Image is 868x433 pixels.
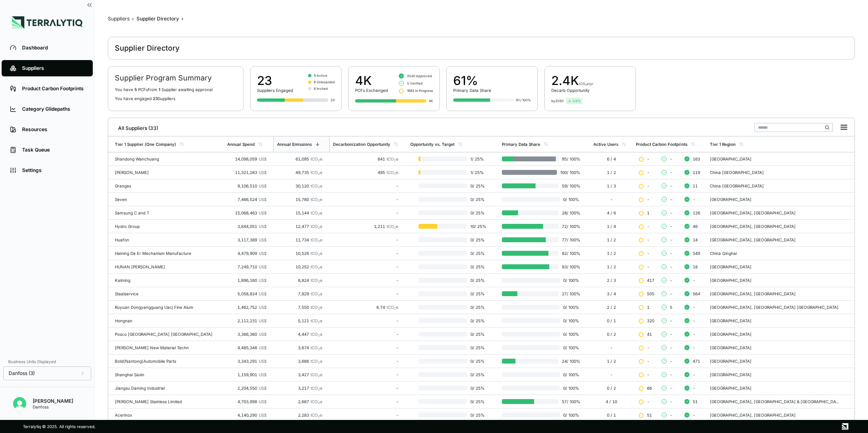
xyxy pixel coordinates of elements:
[13,397,26,410] img: Erato Panayiotou
[115,318,221,323] div: Hongnan
[559,156,580,161] span: 95 / 100 %
[670,183,672,188] span: -
[670,305,672,310] span: 5
[333,372,398,377] div: -
[333,264,398,269] div: -
[259,237,266,242] span: US$
[132,16,134,22] span: ›
[115,224,221,229] div: Hydro Group
[647,183,649,188] span: -
[710,142,736,147] div: Tier 1 Region
[693,156,700,161] span: 163
[693,345,695,350] span: -
[3,357,91,366] div: Business Units Displayed
[181,16,183,22] span: ›
[579,82,593,86] span: tCO₂e/yr
[277,359,322,364] div: 3,666
[333,291,398,296] div: -
[647,278,654,283] span: 417
[559,183,580,188] span: 59 / 100 %
[670,332,672,337] span: -
[331,98,335,103] div: 23
[311,332,322,337] span: tCO e
[407,81,423,86] span: 5 Verified
[311,372,322,377] span: tCO e
[311,264,322,269] span: tCO e
[311,224,322,229] span: tCO e
[318,239,320,243] sub: 2
[670,210,672,215] span: -
[259,305,266,310] span: US$
[467,237,489,242] span: 0 / 25 %
[710,197,841,202] div: [GEOGRAPHIC_DATA]
[467,318,489,323] span: 0 / 25 %
[467,183,489,188] span: 0 / 25 %
[557,170,580,175] span: 100 / 100 %
[453,73,491,88] div: 61%
[259,278,266,283] span: US$
[115,345,221,350] div: [PERSON_NAME] New Material Techn
[387,305,398,310] span: tCO e
[22,45,85,51] div: Dashboard
[227,156,266,161] div: 14,098,059
[333,170,398,175] div: 495
[136,16,179,22] div: Supplier Directory
[710,237,841,242] div: [GEOGRAPHIC_DATA], [GEOGRAPHIC_DATA]
[647,210,649,215] span: 1
[593,170,629,175] div: 1 / 2
[259,359,266,364] span: US$
[259,251,266,256] span: US$
[318,212,320,216] sub: 2
[693,183,698,188] span: 11
[670,170,672,175] span: -
[257,73,293,88] div: 23
[115,197,221,202] div: Seven
[670,291,672,296] span: -
[277,291,322,296] div: 7,829
[559,224,580,229] span: 72 / 100 %
[593,291,629,296] div: 3 / 4
[559,264,580,269] span: 83 / 100 %
[277,372,322,377] div: 3,427
[693,264,698,269] span: 18
[693,332,695,337] span: -
[314,80,335,85] span: 6 Onboarded
[115,170,221,175] div: [PERSON_NAME]
[693,197,695,202] span: -
[647,264,649,269] span: -
[227,170,266,175] div: 11,321,283
[227,237,266,242] div: 3,117,389
[115,87,237,92] p: You have PCF s from Supplier awaiting approval
[593,197,629,202] div: -
[311,318,322,323] span: tCO e
[311,156,322,161] span: tCO e
[314,73,327,78] span: 9 Active
[559,291,580,296] span: 27 / 100 %
[710,278,841,283] div: [GEOGRAPHIC_DATA]
[115,156,221,161] div: Shandong Wanchuang
[277,305,322,310] div: 7,550
[22,65,85,71] div: Suppliers
[710,359,841,364] div: [GEOGRAPHIC_DATA]
[693,305,695,310] span: -
[693,251,700,256] span: 549
[559,237,580,242] span: 77 / 100 %
[115,359,221,364] div: Bold(Nantong)Automobile Parts
[115,73,237,83] h2: Supplier Program Summary
[318,307,320,310] sub: 2
[227,183,266,188] div: 9,106,510
[277,224,322,229] div: 12,477
[115,183,221,188] div: Granges
[670,197,672,202] span: -
[277,197,322,202] div: 15,780
[227,318,266,323] div: 2,112,231
[573,98,581,103] span: 0.8 %
[277,264,322,269] div: 10,252
[333,197,398,202] div: -
[115,142,176,147] div: Tier 1 Supplier (One Company)
[693,224,698,229] span: 46
[311,291,322,296] span: tCO e
[318,226,320,230] sub: 2
[333,251,398,256] div: -
[259,210,266,215] span: US$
